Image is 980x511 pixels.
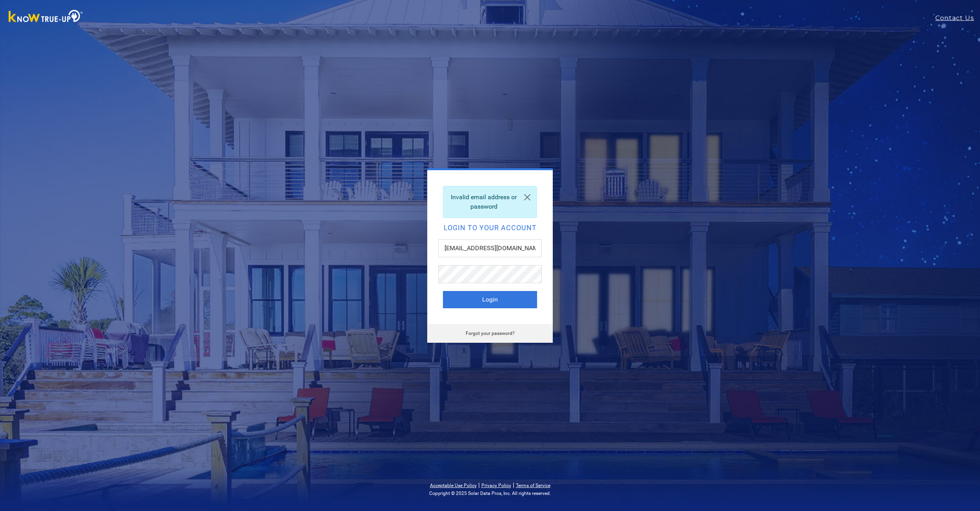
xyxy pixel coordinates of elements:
[430,483,477,488] a: Acceptable Use Policy
[481,483,511,488] a: Privacy Policy
[438,239,542,257] input: Email
[443,291,537,308] button: Login
[5,8,87,26] img: Know True-Up
[518,186,537,208] a: Close
[466,331,515,336] a: Forgot your password?
[516,483,550,488] a: Terms of Service
[935,13,980,23] a: Contact Us
[513,481,514,489] span: |
[478,481,480,489] span: |
[443,224,537,231] h2: Login to your account
[443,186,537,218] div: Invalid email address or password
